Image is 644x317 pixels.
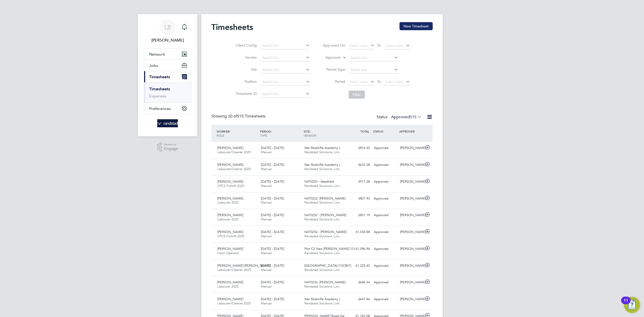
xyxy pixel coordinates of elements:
span: Manual [261,301,272,305]
span: Randstad Solutions Limi… [304,284,343,289]
span: Randstad Solutions Limi… [304,234,343,238]
button: Timesheets [144,71,191,82]
div: STATUS [372,127,398,136]
input: Search for... [260,91,310,98]
div: Approved [372,178,398,186]
span: [DATE] - [DATE] [261,230,284,234]
img: randstad-logo-retina.png [157,119,178,127]
span: Engage [164,147,178,151]
input: Select one [349,66,398,73]
span: Labourer/Cleaner 2025 [217,167,251,171]
a: Powered byEngage [157,142,178,152]
span: Labourer 2025 [217,284,238,289]
label: Site [234,67,257,72]
span: Jobs [149,63,158,68]
span: Randstad Solutions Limi… [304,184,343,188]
span: Hoist Operator [217,251,239,255]
span: Manual [261,200,272,205]
div: [PERSON_NAME] [398,228,424,236]
span: Randstad Solutions Limi… [304,217,343,221]
span: To [376,42,382,49]
span: [PERSON_NAME] [217,247,243,251]
span: Star Radcliffe Academy (… [304,163,343,167]
label: Period [323,79,345,84]
span: Randstad Solutions Limi… [304,251,343,255]
label: Approver [318,55,341,60]
span: Manual [261,217,272,221]
span: Manual [261,150,272,154]
span: Labourer/Cleaner 2025 [217,301,251,305]
span: / [229,129,230,133]
div: Showing [211,114,266,119]
span: Labourer 2025 [217,217,238,221]
input: Search for... [260,66,310,73]
span: N470232- [PERSON_NAME] [304,196,345,201]
div: [PERSON_NAME] [398,278,424,287]
span: Select date [349,80,368,84]
div: Approved [372,245,398,253]
span: TOTAL [360,129,369,133]
span: [DATE] - [DATE] [261,247,284,251]
input: Search for... [260,42,310,49]
span: Powered by [164,142,178,147]
span: Manual [261,268,272,272]
a: Go to home page [144,119,191,127]
button: New Timesheet [399,22,433,30]
div: [PERSON_NAME] [398,262,424,270]
span: Star Radcliffe Academy (… [304,146,343,150]
span: [PERSON_NAME] [217,179,243,184]
div: £646.34 [346,278,372,287]
span: [DATE] - [DATE] [261,163,284,167]
div: Approved [372,278,398,287]
span: 515 [410,114,417,120]
div: [PERSON_NAME] [398,161,424,169]
span: CPCS Forklift 2025 [217,184,244,188]
div: £632.28 [346,161,372,169]
span: Randstad Solutions Limi… [304,167,343,171]
span: [DATE] - [DATE] [261,263,284,268]
button: Jobs [144,60,191,71]
span: Labourer 2025 [217,200,238,205]
span: TYPE [260,133,267,137]
span: Labourer/Cleaner 2025 [217,268,251,272]
div: £917.28 [346,178,372,186]
span: N470252 - [PERSON_NAME] [304,230,346,234]
span: Star Radcliffe Academy (… [304,297,343,301]
div: Status [377,114,423,121]
input: Search for... [260,54,310,61]
div: £814.30 [346,144,372,152]
div: Timesheets [144,82,191,103]
span: [PERSON_NAME] [217,280,243,284]
div: £1,096.94 [346,245,372,253]
span: Randstad Solutions Limi… [304,150,343,154]
label: Period Type [323,67,345,72]
button: Open Resource Center, 11 new notifications [624,297,640,313]
span: / [271,129,272,133]
div: [PERSON_NAME] [398,194,424,203]
span: Timesheets [149,74,170,79]
button: Preferences [144,103,191,114]
div: SITE [302,127,346,140]
span: Network [149,52,165,57]
span: Preferences [149,106,171,111]
div: 11 [624,300,628,307]
span: Select date [385,80,403,84]
span: Manual [261,184,272,188]
div: Approved [372,228,398,236]
div: [PERSON_NAME] [398,295,424,303]
span: Select date [349,43,368,48]
span: Manual [261,251,272,255]
div: PERIOD [259,127,302,140]
span: Manual [261,284,272,289]
span: 30 of [228,114,237,119]
div: £831.19 [346,211,372,219]
div: [PERSON_NAME] [398,211,424,219]
label: Timesheet ID [234,91,257,96]
div: WORKER [215,127,259,140]
label: Approved [391,114,422,120]
span: [DATE] - [DATE] [261,179,284,184]
span: [PERSON_NAME] [217,297,243,301]
span: [DATE] - [DATE] [261,213,284,217]
span: Plot C2 New [PERSON_NAME] (13… [304,247,358,251]
span: [DATE] - [DATE] [261,297,284,301]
